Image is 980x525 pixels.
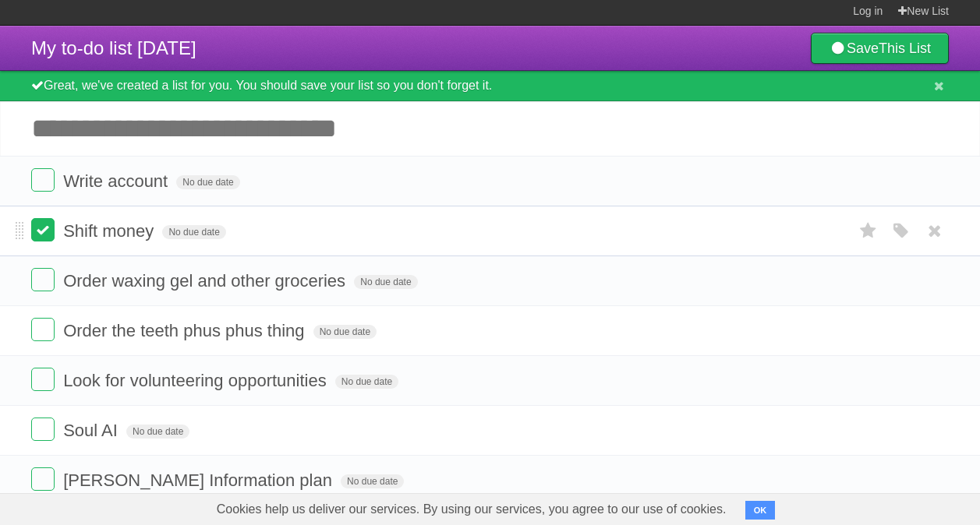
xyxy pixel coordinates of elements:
b: This List [879,41,931,56]
span: No due date [341,474,404,488]
label: Done [31,318,55,341]
span: Soul AI [63,421,122,440]
span: Shift money [63,221,157,241]
span: Order waxing gel and other groceries [63,271,349,291]
span: No due date [162,225,225,239]
a: SaveThis List [811,33,949,64]
span: No due date [354,275,417,289]
label: Star task [854,218,883,244]
label: Done [31,218,55,241]
span: Cookies help us deliver our services. By using our services, you agree to our use of cookies. [201,494,742,525]
span: Order the teeth phus phus thing [63,321,308,340]
span: [PERSON_NAME] Information plan [63,470,336,490]
span: No due date [126,425,189,439]
button: OK [745,501,776,520]
span: No due date [313,325,377,339]
span: Look for volunteering opportunities [63,371,331,390]
label: Done [31,368,55,391]
label: Done [31,418,55,441]
label: Done [31,467,55,491]
span: My to-do list [DATE] [31,37,196,58]
span: No due date [176,175,239,189]
span: Write account [63,171,172,191]
label: Done [31,168,55,192]
label: Done [31,268,55,291]
span: No due date [335,375,398,389]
